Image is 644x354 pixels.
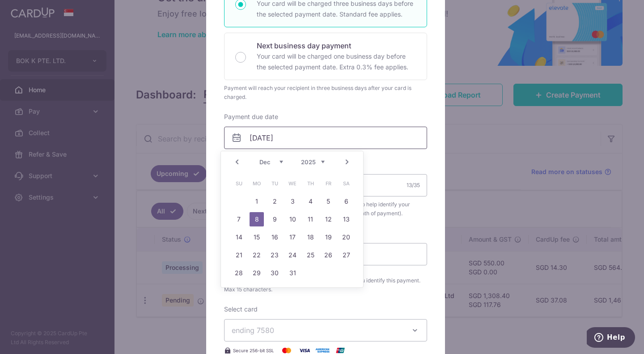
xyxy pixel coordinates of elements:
a: 24 [285,248,300,262]
label: Select card [224,305,258,314]
span: Thursday [303,176,318,191]
a: 15 [250,230,264,244]
a: 26 [321,248,335,262]
a: 14 [232,230,246,244]
a: 1 [250,194,264,209]
a: 22 [250,248,264,262]
a: 23 [267,248,282,262]
a: 13 [339,212,353,226]
div: 13/35 [407,181,420,190]
span: Tuesday [267,176,282,191]
a: 12 [321,212,335,226]
span: Secure 256-bit SSL [233,347,274,354]
a: 2 [267,194,282,209]
a: 4 [303,194,318,209]
a: 18 [303,230,318,244]
a: 9 [267,212,282,226]
p: Next business day payment [257,40,416,51]
input: DD / MM / YYYY [224,127,427,149]
a: 5 [321,194,335,209]
p: Your card will be charged one business day before the selected payment date. Extra 0.3% fee applies. [257,51,416,73]
a: 10 [285,212,300,226]
span: Friday [321,176,335,191]
span: Wednesday [285,176,300,191]
button: ending 7580 [224,319,427,341]
a: 19 [321,230,335,244]
a: 20 [339,230,353,244]
label: Payment due date [224,112,278,121]
a: 7 [232,212,246,226]
a: Prev [232,157,242,167]
iframe: Opens a widget where you can find more information [587,327,635,350]
a: 25 [303,248,318,262]
a: 6 [339,194,353,209]
a: 21 [232,248,246,262]
a: 11 [303,212,318,226]
a: 16 [267,230,282,244]
a: 3 [285,194,300,209]
a: 31 [285,266,300,280]
span: Sunday [232,176,246,191]
a: 30 [267,266,282,280]
a: 28 [232,266,246,280]
div: Payment will reach your recipient in three business days after your card is charged. [224,84,427,102]
span: Monday [250,176,264,191]
a: Next [342,157,352,167]
a: 17 [285,230,300,244]
span: ending 7580 [232,326,274,335]
a: 27 [339,248,353,262]
a: 29 [250,266,264,280]
span: Saturday [339,176,353,191]
a: 8 [250,212,264,226]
